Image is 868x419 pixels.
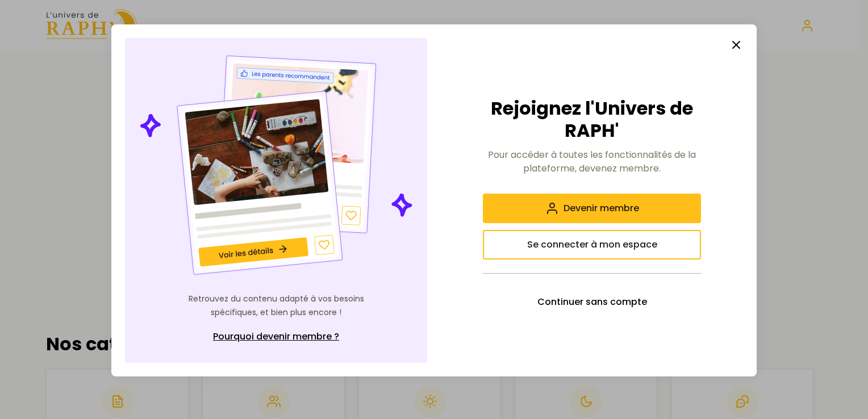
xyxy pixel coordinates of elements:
p: Retrouvez du contenu adapté à vos besoins spécifiques, et bien plus encore ! [185,292,367,320]
span: Se connecter à mon espace [527,238,657,252]
p: Pour accéder à toutes les fonctionnalités de la plateforme, devenez membre. [483,148,701,175]
button: Se connecter à mon espace [483,230,701,259]
span: Devenir membre [564,202,639,215]
img: Illustration de contenu personnalisé [137,52,415,279]
h2: Rejoignez l'Univers de RAPH' [483,98,701,141]
button: Continuer sans compte [483,287,701,317]
a: Pourquoi devenir membre ? [185,324,367,349]
span: Pourquoi devenir membre ? [213,330,339,343]
span: Continuer sans compte [537,295,647,309]
button: Devenir membre [483,194,701,223]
